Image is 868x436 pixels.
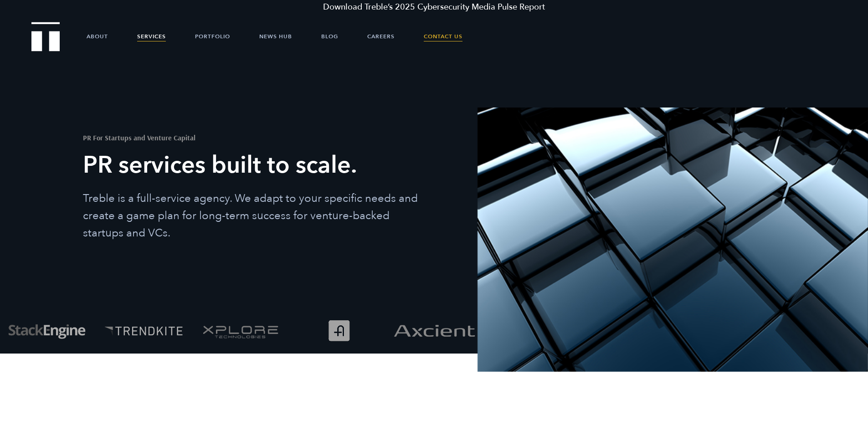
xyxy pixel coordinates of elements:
[32,23,59,51] a: Treble Homepage
[259,23,292,50] a: News Hub
[87,23,108,50] a: About
[367,23,395,50] a: Careers
[0,308,93,354] img: StackEngine logo
[388,308,481,354] img: Axcient logo
[424,23,462,50] a: Contact Us
[137,23,166,50] a: Services
[97,308,190,354] img: TrendKite logo
[194,308,287,354] img: XPlore logo
[195,23,230,50] a: Portfolio
[291,308,384,354] img: Addvocate logo
[31,22,60,51] img: Treble logo
[83,149,431,182] h1: PR services built to scale.
[83,134,431,141] h2: PR For Startups and Venture Capital
[321,23,338,50] a: Blog
[83,190,431,242] p: Treble is a full-service agency. We adapt to your specific needs and create a game plan for long-...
